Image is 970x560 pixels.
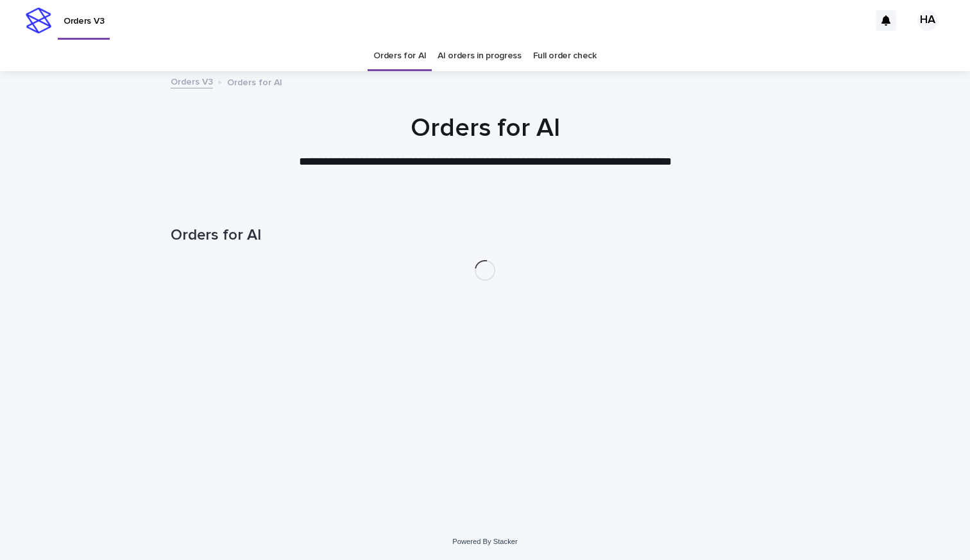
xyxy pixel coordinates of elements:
a: Powered By Stacker [452,538,517,545]
a: Orders for AI [373,41,426,71]
img: stacker-logo-s-only.png [26,8,51,33]
h1: Orders for AI [171,226,799,245]
h1: Orders for AI [171,113,799,144]
a: Full order check [533,41,597,71]
a: AI orders in progress [438,41,522,71]
div: HA [917,10,938,31]
a: Orders V3 [171,74,213,88]
p: Orders for AI [227,74,282,88]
